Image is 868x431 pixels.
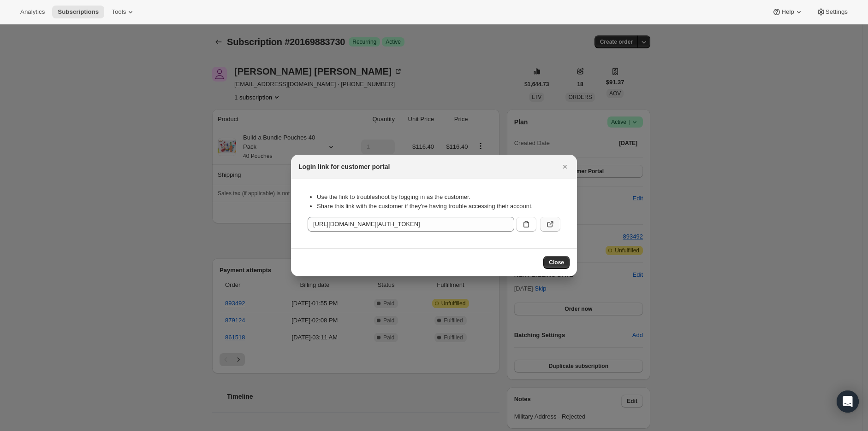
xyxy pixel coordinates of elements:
div: Open Intercom Messenger [837,390,859,413]
h2: Login link for customer portal [298,162,390,171]
button: Settings [811,6,853,18]
button: Close [559,160,571,173]
span: Subscriptions [58,8,99,16]
button: Help [767,6,809,18]
button: Analytics [15,6,50,18]
li: Use the link to troubleshoot by logging in as the customer. [317,192,560,202]
button: Close [543,256,570,269]
span: Help [781,8,794,16]
span: Analytics [20,8,45,16]
span: Tools [112,8,126,16]
button: Subscriptions [52,6,104,18]
li: Share this link with the customer if they’re having trouble accessing their account. [317,202,560,211]
span: Close [549,259,564,266]
button: Tools [106,6,141,18]
span: Settings [826,8,848,16]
